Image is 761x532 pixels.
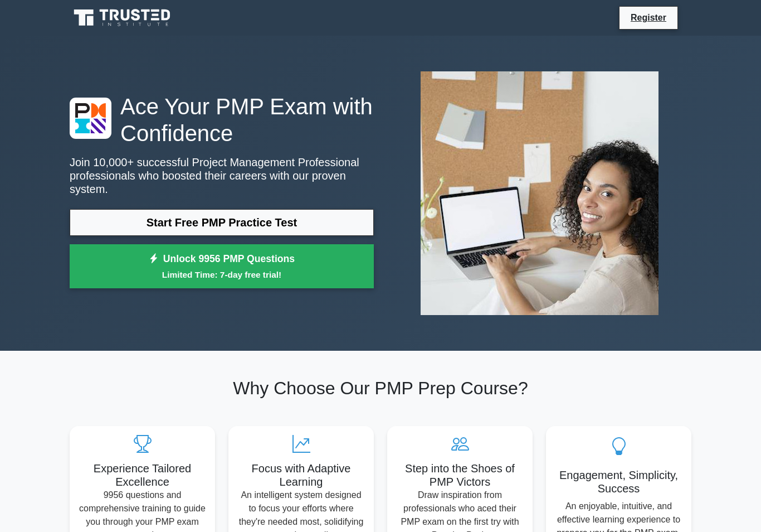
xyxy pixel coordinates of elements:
[624,11,673,25] a: Register
[70,209,374,236] a: Start Free PMP Practice Test
[84,268,360,281] small: Limited Time: 7-day free trial!
[237,462,365,489] h5: Focus with Adaptive Learning
[79,462,206,489] h5: Experience Tailored Excellence
[555,468,682,495] h5: Engagement, Simplicity, Success
[396,462,524,489] h5: Step into the Shoes of PMP Victors
[70,378,691,399] h2: Why Choose Our PMP Prep Course?
[70,156,374,196] p: Join 10,000+ successful Project Management Professional professionals who boosted their careers w...
[70,244,374,289] a: Unlock 9956 PMP QuestionsLimited Time: 7-day free trial!
[70,93,374,147] h1: Ace Your PMP Exam with Confidence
